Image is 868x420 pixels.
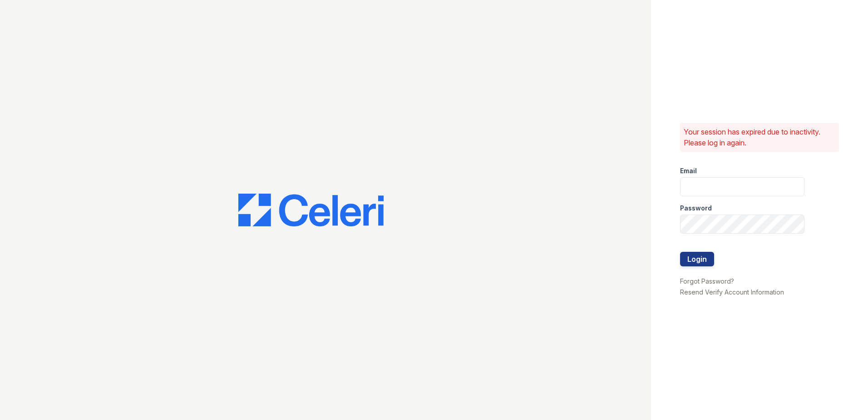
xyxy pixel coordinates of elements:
[680,277,734,285] a: Forgot Password?
[680,166,697,175] label: Email
[684,126,835,148] p: Your session has expired due to inactivity. Please log in again.
[680,252,714,266] button: Login
[238,194,384,226] img: CE_Logo_Blue-a8612792a0a2168367f1c8372b55b34899dd931a85d93a1a3d3e32e68fde9ad4.png
[680,204,712,213] label: Password
[680,288,784,296] a: Resend Verify Account Information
